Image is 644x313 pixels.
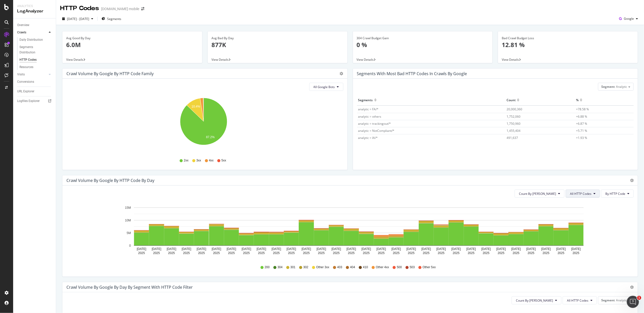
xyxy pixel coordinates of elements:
[337,265,342,269] span: 403
[573,251,579,255] text: 2025
[528,251,535,255] text: 2025
[519,192,556,196] span: Count By Day
[17,8,52,14] div: LogAnalyzer
[19,57,52,62] a: HTTP Codes
[410,265,415,269] span: 503
[183,251,190,255] text: 2025
[624,16,634,21] span: Google
[290,265,295,269] span: 301
[502,36,634,40] div: Bad Crawl Budget Loss
[196,158,201,163] span: 3xx
[567,298,588,303] span: All HTTP Codes
[66,178,154,183] div: Crawl Volume by google by HTTP Code by Day
[211,40,344,49] p: 877K
[67,17,89,21] span: [DATE] - [DATE]
[558,251,564,255] text: 2025
[60,4,99,13] div: HTTP Codes
[393,251,400,255] text: 2025
[468,251,474,255] text: 2025
[358,129,395,133] span: analytic = NotCompliant/*
[397,265,402,269] span: 500
[507,107,522,111] span: 20,000,360
[137,247,146,251] text: [DATE]
[436,247,446,251] text: [DATE]
[209,158,214,163] span: 4xx
[507,121,520,126] span: 1,750,960
[357,36,489,40] div: 304 Crawl Budget Gain
[601,190,634,198] button: By HTTP Code
[333,251,340,255] text: 2025
[141,7,144,11] div: arrow-right-arrow-left
[340,72,343,75] div: gear
[17,30,47,35] a: Crawls
[453,251,460,255] text: 2025
[265,265,270,269] span: 200
[507,136,518,140] span: 491,637
[576,136,587,140] span: +1.93 %
[421,247,431,251] text: [DATE]
[17,79,52,85] a: Conversions
[576,121,587,126] span: +6.87 %
[357,40,489,49] p: 0 %
[127,231,131,235] text: 5M
[17,89,52,94] a: URL Explorer
[451,247,461,251] text: [DATE]
[438,251,445,255] text: 2025
[556,247,566,251] text: [DATE]
[576,96,579,104] div: %
[66,202,629,260] svg: A chart.
[212,247,221,251] text: [DATE]
[408,251,415,255] text: 2025
[423,251,430,255] text: 2025
[211,57,229,62] span: View Details
[211,36,344,40] div: Avg Bad By Day
[571,247,581,251] text: [DATE]
[630,285,634,289] div: gear
[363,265,368,269] span: 410
[407,247,416,251] text: [DATE]
[376,247,386,251] text: [DATE]
[376,265,389,269] span: Other 4xx
[17,30,26,35] div: Crawls
[507,129,520,133] span: 1,455,404
[138,251,145,255] text: 2025
[19,45,47,55] div: Segments Distribution
[466,247,476,251] text: [DATE]
[257,247,266,251] text: [DATE]
[19,45,52,55] a: Segments Distribution
[502,40,634,49] p: 12.81 %
[481,247,491,251] text: [DATE]
[213,251,220,255] text: 2025
[512,296,561,304] button: Count By [PERSON_NAME]
[129,244,131,247] text: 0
[316,265,329,269] span: Other 3xx
[206,136,215,139] text: 87.2%
[66,95,341,154] div: A chart.
[358,96,373,104] div: Segments
[168,251,175,255] text: 2025
[601,298,615,302] span: Segment
[423,265,436,269] span: Other 5xx
[362,247,371,251] text: [DATE]
[566,190,600,198] button: All HTTP Codes
[570,192,591,196] span: All HTTP Codes
[152,247,161,251] text: [DATE]
[605,192,625,196] span: By HTTP Code
[228,251,235,255] text: 2025
[630,179,634,182] div: gear
[167,247,176,251] text: [DATE]
[358,121,391,126] span: analytic = trackingout/*
[502,57,519,62] span: View Details
[496,247,506,251] text: [DATE]
[17,72,47,77] a: Visits
[66,36,198,40] div: Avg Good By Day
[507,114,520,119] span: 1,752,060
[19,57,37,62] div: HTTP Codes
[576,129,587,133] span: +5.71 %
[309,83,343,91] button: All Google Bots
[526,247,536,251] text: [DATE]
[513,251,519,255] text: 2025
[182,247,191,251] text: [DATE]
[19,65,52,70] a: Resources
